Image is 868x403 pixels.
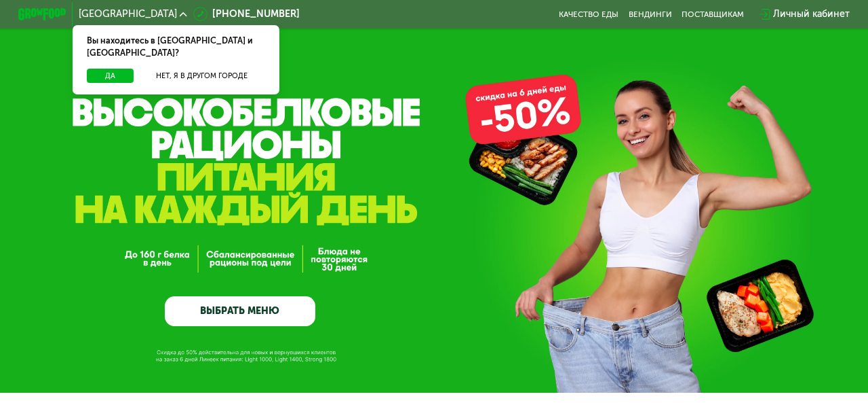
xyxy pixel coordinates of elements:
[138,69,265,84] button: Нет, я в другом городе
[773,7,850,21] div: Личный кабинет
[73,25,280,69] div: Вы находитесь в [GEOGRAPHIC_DATA] и [GEOGRAPHIC_DATA]?
[193,7,300,21] a: [PHONE_NUMBER]
[165,296,315,326] a: ВЫБРАТЬ МЕНЮ
[559,10,618,19] a: Качество еды
[87,69,134,84] button: Да
[629,10,672,19] a: Вендинги
[79,10,177,19] span: [GEOGRAPHIC_DATA]
[682,10,744,19] div: поставщикам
